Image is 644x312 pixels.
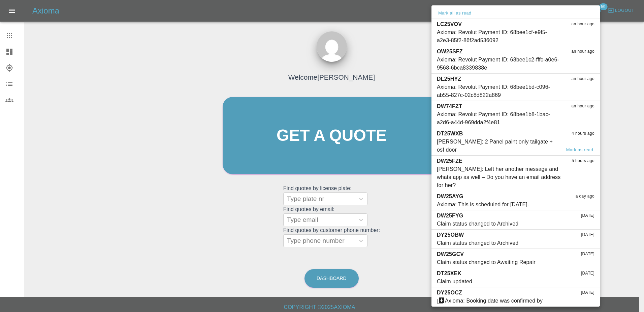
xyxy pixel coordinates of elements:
[437,20,462,28] p: LC25VOV
[437,102,462,110] p: DW74FZT
[572,21,594,28] span: an hour ago
[581,212,594,219] span: [DATE]
[581,289,594,296] span: [DATE]
[437,110,561,127] div: Axioma: Revolut Payment ID: 68bee1b8-1bac-a2d6-a44d-969dda2f4e81
[437,212,463,220] p: DW25FYG
[437,157,462,165] p: DW25FZE
[437,278,472,286] div: Claim updated
[437,165,561,189] div: [PERSON_NAME]: Left her another message and whats app as well – Do you have an email address for ...
[565,146,594,154] button: Mark as read
[437,28,561,45] div: Axioma: Revolut Payment ID: 68bee1cf-e9f5-a2e3-85f2-86f2ad536092
[572,130,594,137] span: 4 hours ago
[437,239,518,247] div: Claim status changed to Archived
[437,289,462,297] p: DY25OCZ
[437,258,536,266] div: Claim status changed to Awaiting Repair
[572,76,594,82] span: an hour ago
[437,250,464,258] p: DW25GCV
[437,9,473,17] button: Mark all as read
[572,103,594,110] span: an hour ago
[572,158,594,164] span: 5 hours ago
[581,270,594,277] span: [DATE]
[437,192,463,201] p: DW25AYG
[437,231,464,239] p: DY25OBW
[437,269,461,278] p: DT25XEK
[437,138,561,154] div: [PERSON_NAME]: 2 Panel paint only tailgate + osf door
[437,130,463,138] p: DT25WXB
[581,232,594,238] span: [DATE]
[437,83,561,99] div: Axioma: Revolut Payment ID: 68bee1bd-c096-ab55-827c-02c8d822a869
[437,56,561,72] div: Axioma: Revolut Payment ID: 68bee1c2-fffc-a0e6-9568-6bca8339838e
[572,48,594,55] span: an hour ago
[437,201,529,209] div: Axioma: This is scheduled for [DATE].
[437,75,461,83] p: DL25HYZ
[581,251,594,258] span: [DATE]
[437,220,518,228] div: Claim status changed to Archived
[437,48,463,56] p: OW25SFZ
[576,193,594,200] span: a day ago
